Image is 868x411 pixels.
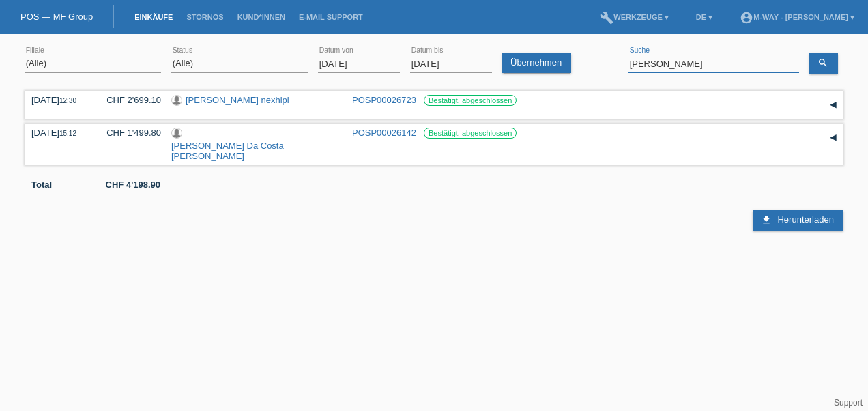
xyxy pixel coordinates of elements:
a: account_circlem-way - [PERSON_NAME] ▾ [733,13,861,21]
a: E-Mail Support [292,13,370,21]
a: [PERSON_NAME] Da Costa [PERSON_NAME] [171,141,284,161]
label: Bestätigt, abgeschlossen [424,128,517,139]
a: Stornos [179,13,230,21]
i: build [600,11,613,25]
a: [PERSON_NAME] nexhipi [186,95,289,105]
div: auf-/zuklappen [823,128,843,148]
a: Support [834,398,863,408]
div: [DATE] [31,128,86,138]
a: search [809,53,838,74]
a: DE ▾ [689,13,719,21]
a: buildWerkzeuge ▾ [593,13,676,21]
i: search [818,57,828,68]
div: auf-/zuklappen [823,95,843,115]
b: Total [31,180,52,190]
label: Bestätigt, abgeschlossen [424,95,517,106]
i: account_circle [740,11,753,25]
span: 15:12 [59,130,76,137]
a: POSP00026142 [352,128,416,138]
i: download [761,214,772,225]
a: POSP00026723 [352,95,416,105]
div: [DATE] [31,95,86,105]
a: Übernehmen [502,53,571,73]
a: Kund*innen [231,13,292,21]
span: Herunterladen [777,214,833,225]
a: POS — MF Group [20,12,93,22]
b: CHF 4'198.90 [106,180,160,190]
div: CHF 1'499.80 [96,128,161,138]
div: CHF 2'699.10 [96,95,161,105]
span: 12:30 [59,97,76,104]
a: Einkäufe [128,13,179,21]
a: download Herunterladen [753,210,843,231]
